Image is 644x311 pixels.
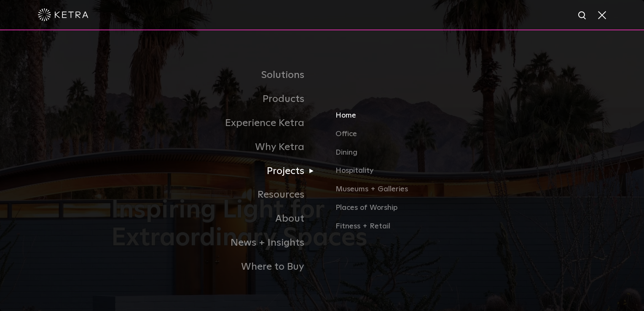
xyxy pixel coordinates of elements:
[111,231,322,255] a: News + Insights
[335,147,533,165] a: Dining
[111,87,322,111] a: Products
[111,63,322,87] a: Solutions
[111,63,533,279] div: Navigation Menu
[335,165,533,184] a: Hospitality
[577,11,588,21] img: search icon
[111,183,322,207] a: Resources
[335,128,533,147] a: Office
[335,202,533,220] a: Places of Worship
[111,135,322,159] a: Why Ketra
[335,183,533,202] a: Museums + Galleries
[335,110,533,128] a: Home
[38,8,89,21] img: ketra-logo-2019-white
[111,255,322,279] a: Where to Buy
[111,159,322,183] a: Projects
[335,220,533,233] a: Fitness + Retail
[111,111,322,135] a: Experience Ketra
[111,207,322,231] a: About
